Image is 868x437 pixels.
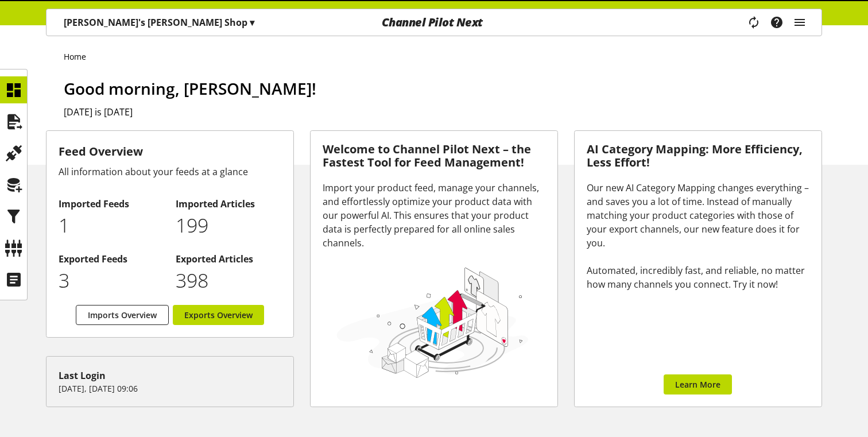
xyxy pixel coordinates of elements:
[46,9,822,36] nav: main navigation
[323,181,545,250] div: Import your product feed, manage your channels, and effortlessly optimize your product data with ...
[59,197,164,211] h2: Imported Feeds
[587,143,809,169] h3: AI Category Mapping: More Efficiency, Less Effort!
[184,309,253,321] span: Exports Overview
[176,211,281,240] p: 199
[59,369,281,382] div: Last Login
[88,309,157,321] span: Imports Overview
[176,197,281,211] h2: Imported Articles
[176,266,281,295] p: 398
[176,252,281,266] h2: Exported Articles
[64,78,316,99] span: Good morning, [PERSON_NAME]!
[64,16,254,29] p: [PERSON_NAME]'s [PERSON_NAME] Shop
[59,252,164,266] h2: Exported Feeds
[173,305,264,325] a: Exports Overview
[664,374,732,395] a: Learn More
[59,211,164,240] p: 1
[250,16,254,29] span: ▾
[675,378,720,390] span: Learn More
[76,305,169,325] a: Imports Overview
[59,266,164,295] p: 3
[323,143,545,169] h3: Welcome to Channel Pilot Next – the Fastest Tool for Feed Management!
[59,143,281,160] h3: Feed Overview
[587,181,809,291] div: Our new AI Category Mapping changes everything – and saves you a lot of time. Instead of manually...
[59,382,281,395] p: [DATE], [DATE] 09:06
[64,105,822,119] h2: [DATE] is [DATE]
[334,264,531,380] img: 78e1b9dcff1e8392d83655fcfc870417.svg
[59,165,281,179] div: All information about your feeds at a glance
